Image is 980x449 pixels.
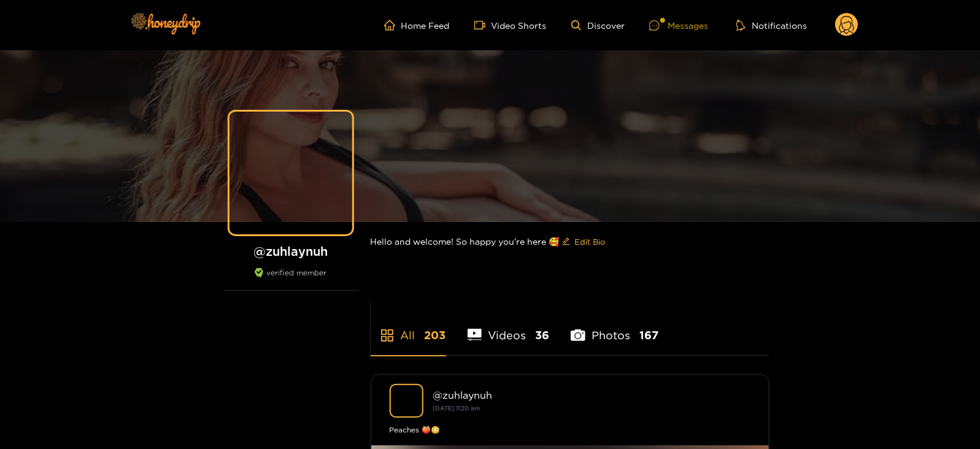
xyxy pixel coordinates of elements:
a: Video Shorts [474,20,547,31]
span: Edit Bio [575,236,606,248]
a: Discover [571,20,625,31]
button: Notifications [733,19,811,31]
li: All [371,300,446,355]
div: Messages [649,18,708,33]
div: Peaches 🍑😳 [390,424,750,436]
span: appstore [380,328,395,343]
div: Hello and welcome! So happy you’re here 🥰 [371,222,770,261]
span: home [384,20,401,31]
div: @ zuhlaynuh [433,390,750,401]
span: video-camera [474,20,492,31]
img: zuhlaynuh [390,384,423,418]
small: [DATE] 11:20 am [433,405,480,412]
span: 36 [535,328,549,343]
span: 167 [639,328,658,343]
h1: @ zuhlaynuh [223,244,358,259]
div: verified member [223,268,358,291]
button: editEdit Bio [560,232,608,251]
span: edit [562,237,570,247]
li: Photos [571,300,658,355]
li: Videos [468,300,550,355]
a: Home Feed [384,20,450,31]
span: 203 [425,328,446,343]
